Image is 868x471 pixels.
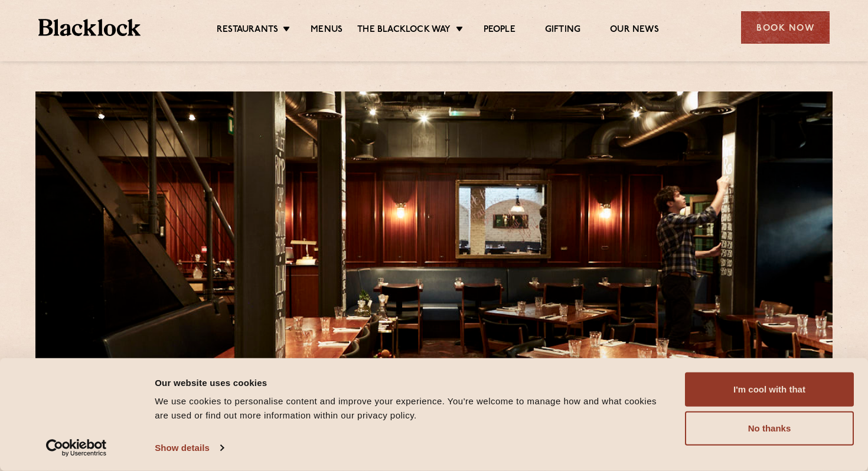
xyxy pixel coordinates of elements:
[155,375,671,390] div: Our website uses cookies
[38,19,141,36] img: BL_Textured_Logo-footer-cropped.svg
[741,11,830,44] div: Book Now
[484,24,515,37] a: People
[685,372,854,407] button: I'm cool with that
[25,439,128,457] a: Usercentrics Cookiebot - opens in a new window
[545,24,580,37] a: Gifting
[685,411,854,446] button: No thanks
[217,24,278,37] a: Restaurants
[610,24,659,37] a: Our News
[311,24,342,37] a: Menus
[357,24,451,37] a: The Blacklock Way
[155,439,223,457] a: Show details
[155,394,671,423] div: We use cookies to personalise content and improve your experience. You're welcome to manage how a...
